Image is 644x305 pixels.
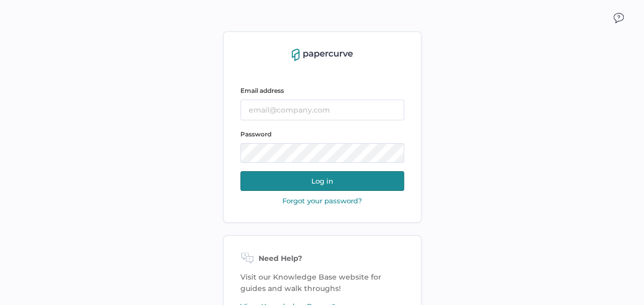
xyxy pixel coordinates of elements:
span: Password [240,130,271,138]
img: icon_chat.2bd11823.svg [613,13,624,23]
button: Forgot your password? [279,196,365,205]
img: papercurve-logo-colour.7244d18c.svg [292,49,353,61]
span: Email address [240,87,284,94]
button: Log in [240,171,404,191]
div: Need Help? [240,253,404,265]
input: email@company.com [240,100,404,120]
img: need-help-icon.d526b9f7.svg [240,253,254,265]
